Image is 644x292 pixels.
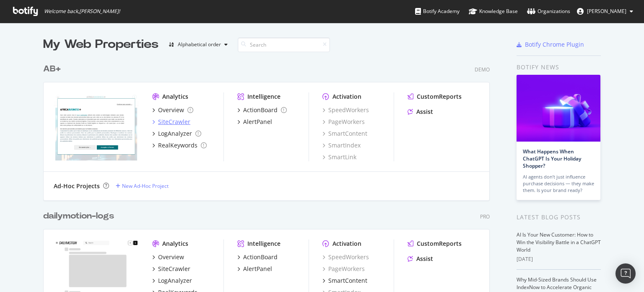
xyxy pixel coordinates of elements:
div: Knowledge Base [469,7,518,16]
a: SpeedWorkers [322,106,369,114]
a: New Ad-Hoc Project [116,182,169,189]
a: ActionBoard [237,106,287,114]
div: Alphabetical order [178,42,221,47]
a: PageWorkers [322,118,365,126]
div: dailymotion-logs [43,210,114,222]
div: AB+ [43,63,61,75]
a: What Happens When ChatGPT Is Your Holiday Shopper? [523,148,581,169]
div: Open Intercom Messenger [615,263,636,284]
div: Assist [416,255,433,263]
a: SmartContent [322,129,367,138]
div: Overview [158,253,184,261]
div: New Ad-Hoc Project [122,182,169,189]
a: PageWorkers [322,265,365,273]
a: Assist [408,108,433,116]
div: SiteCrawler [158,265,190,273]
div: Analytics [162,92,188,101]
a: SmartContent [322,276,367,285]
div: ActionBoard [243,253,278,261]
div: CustomReports [417,239,462,248]
a: LogAnalyzer [152,276,192,285]
div: Overview [158,106,184,114]
span: Welcome back, [PERSON_NAME] ! [44,8,120,15]
a: SpeedWorkers [322,253,369,261]
button: [PERSON_NAME] [570,5,640,18]
div: Latest Blog Posts [517,213,601,222]
a: AlertPanel [237,118,272,126]
a: Overview [152,106,193,114]
input: Search [238,37,330,52]
span: frederic Devigne [587,8,626,15]
div: Botify news [517,63,601,72]
div: Pro [480,213,490,220]
a: SiteCrawler [152,265,190,273]
div: AlertPanel [243,118,272,126]
div: Intelligence [247,92,280,101]
a: AB+ [43,63,64,75]
div: [DATE] [517,255,601,263]
a: SiteCrawler [152,118,190,126]
div: Intelligence [247,239,280,248]
div: Analytics [162,239,188,248]
a: RealKeywords [152,141,207,150]
img: What Happens When ChatGPT Is Your Holiday Shopper? [517,75,600,142]
div: Organizations [527,7,570,16]
div: SiteCrawler [158,118,190,126]
a: AI Is Your New Customer: How to Win the Visibility Battle in a ChatGPT World [517,231,601,253]
div: LogAnalyzer [158,129,192,138]
div: Activation [332,92,361,101]
div: My Web Properties [43,36,158,53]
a: SmartLink [322,153,356,161]
a: LogAnalyzer [152,129,201,138]
div: Ad-Hoc Projects [54,182,100,190]
button: Alphabetical order [165,38,231,51]
div: LogAnalyzer [158,276,192,285]
a: Overview [152,253,184,261]
div: AlertPanel [243,265,272,273]
a: CustomReports [408,239,462,248]
div: SmartContent [328,276,367,285]
a: Botify Chrome Plugin [517,40,584,49]
div: Botify Academy [415,7,460,16]
img: - JA [54,92,139,160]
div: RealKeywords [158,141,197,150]
a: CustomReports [408,92,462,101]
a: SmartIndex [322,141,361,150]
div: CustomReports [417,92,462,101]
div: Botify Chrome Plugin [525,40,584,49]
div: Activation [332,239,361,248]
div: AI agents don’t just influence purchase decisions — they make them. Is your brand ready? [523,174,594,194]
div: Demo [475,66,490,73]
div: ActionBoard [243,106,278,114]
a: dailymotion-logs [43,210,117,222]
a: Assist [408,255,433,263]
div: Assist [416,108,433,116]
a: AlertPanel [237,265,272,273]
a: ActionBoard [237,253,278,261]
